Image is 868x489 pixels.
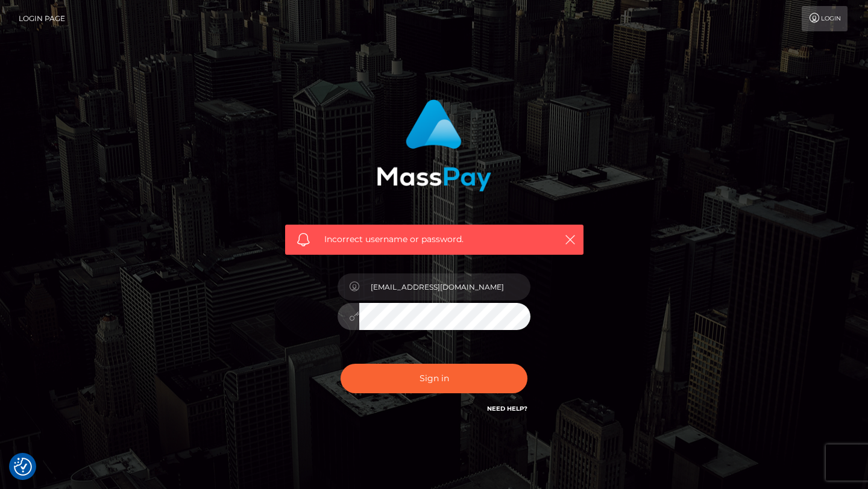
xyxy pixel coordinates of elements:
a: Login Page [19,6,65,31]
button: Consent Preferences [14,458,32,476]
button: Sign in [341,364,527,393]
a: Need Help? [487,405,527,413]
span: Incorrect username or password. [324,233,544,246]
a: Login [802,6,848,31]
input: Username... [359,273,530,301]
img: Revisit consent button [14,458,32,476]
img: MassPay Login [377,99,491,192]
